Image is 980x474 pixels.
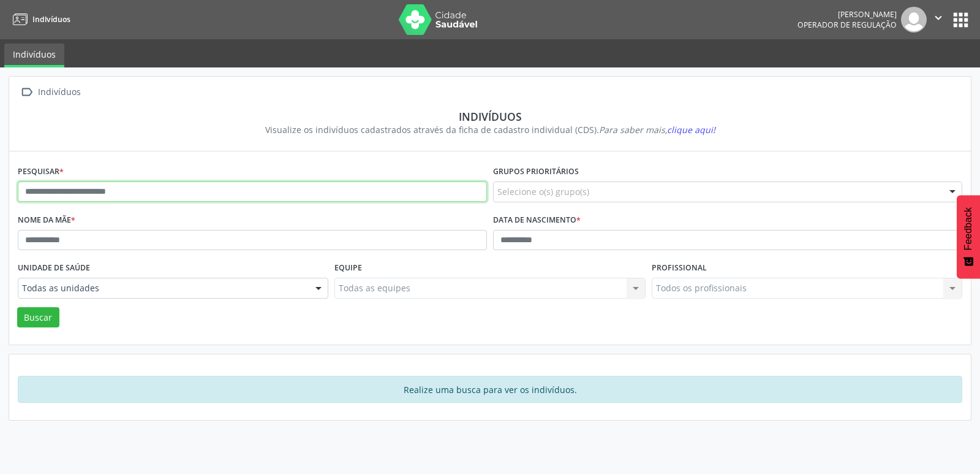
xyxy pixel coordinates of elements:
a: Indivíduos [9,9,70,29]
span: Operador de regulação [797,20,897,30]
span: Selecione o(s) grupo(s) [497,185,589,198]
button:  [927,7,950,32]
label: Profissional [652,259,707,278]
div: Indivíduos [26,110,954,123]
span: clique aqui! [667,124,715,136]
a:  Indivíduos [18,83,83,101]
span: Indivíduos [32,14,70,25]
div: Visualize os indivíduos cadastrados através da ficha de cadastro individual (CDS). [26,123,954,136]
button: Feedback - Mostrar pesquisa [957,195,980,278]
label: Nome da mãe [18,211,75,230]
i: Para saber mais, [599,124,715,136]
label: Data de nascimento [493,211,581,230]
div: Indivíduos [36,83,83,101]
button: Buscar [17,307,59,328]
button: apps [950,9,971,31]
i:  [18,83,36,101]
label: Grupos prioritários [493,162,579,182]
div: Realize uma busca para ver os indivíduos. [18,376,962,403]
img: img [901,7,927,32]
label: Equipe [334,259,362,278]
span: Todas as unidades [22,282,303,294]
label: Unidade de saúde [18,259,90,278]
a: Indivíduos [4,44,64,67]
span: Feedback [963,207,974,250]
i:  [932,11,945,25]
label: Pesquisar [18,162,64,182]
div: [PERSON_NAME] [797,9,897,20]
